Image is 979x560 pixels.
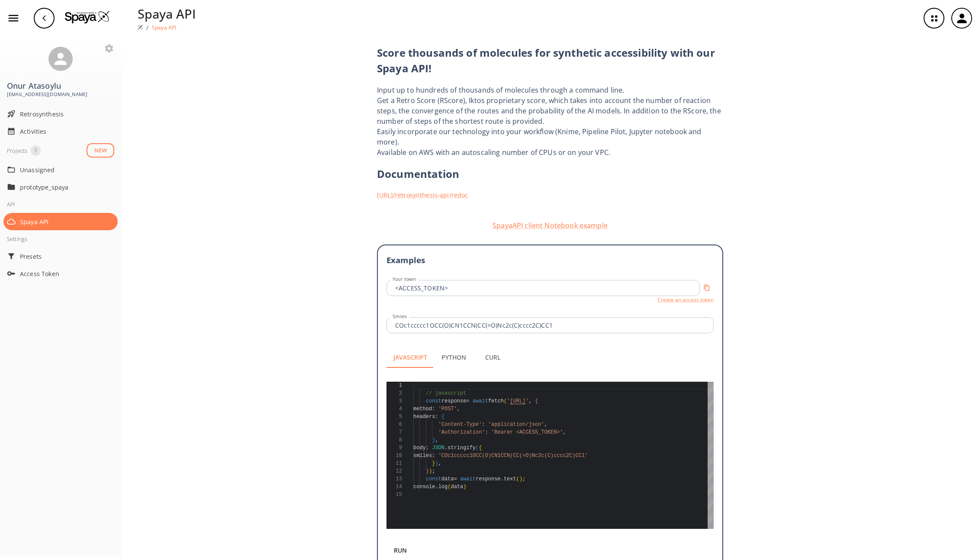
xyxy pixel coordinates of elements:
[544,422,547,428] span: ,
[386,347,434,368] button: Javascript
[152,24,176,31] p: Spaya API
[20,127,114,136] span: Activities
[525,398,528,404] span: '
[441,414,444,420] span: {
[386,543,414,559] button: RUN
[386,405,402,413] div: 4
[507,398,510,404] span: '
[432,437,435,443] span: }
[429,468,432,474] span: )
[386,483,402,491] div: 14
[3,161,118,178] div: Unassigned
[426,390,467,396] span: // javascript
[463,484,466,490] span: )
[435,414,438,420] span: :
[386,452,402,460] div: 10
[438,484,448,490] span: log
[438,429,485,435] span: 'Authorization'
[444,445,448,451] span: .
[386,436,402,444] div: 8
[479,445,482,451] span: {
[377,220,723,231] button: SpayaAPI client Notebook example
[473,398,488,404] span: await
[31,146,41,155] span: 1
[563,429,566,435] span: ,
[700,281,714,295] button: Copy to clipboard
[426,476,441,482] span: const
[476,445,479,451] span: (
[519,476,522,482] span: )
[510,398,525,404] span: [URL]
[138,4,196,23] p: Spaya API
[377,126,723,147] div: Easily incorporate our technology into your workflow (Knime, Pipeline Pilot, Jupyter notebook and...
[146,23,148,32] li: /
[386,397,402,405] div: 3
[377,45,723,76] h2: Score thousands of molecules for synthetic accessibility with our Spaya API!
[20,217,114,226] span: Spaya API
[466,398,469,404] span: =
[451,484,463,490] span: data
[438,406,457,412] span: 'POST'
[482,422,485,428] span: :
[438,422,482,428] span: 'Content-Type'
[501,476,504,482] span: .
[65,10,110,23] img: Logo Spaya
[448,484,451,490] span: (
[413,453,432,459] span: smiles
[413,406,432,412] span: method
[377,85,723,95] div: Input up to hundreds of thousands of molecules through a command line.
[377,147,723,158] div: Available on AWS with an autoscaling number of CPUs or on your VPC.
[535,398,538,404] span: {
[3,213,118,230] div: Spaya API
[504,476,516,482] span: text
[435,460,438,467] span: )
[491,429,563,435] span: 'Bearer <ACCESS_TOKEN>'
[386,428,402,436] div: 7
[426,468,429,474] span: }
[426,398,441,404] span: const
[386,460,402,467] div: 11
[3,178,118,196] div: prototype_spaya
[138,25,143,30] img: Spaya logo
[3,105,118,122] div: Retrosynthesis
[448,445,476,451] span: stringify
[3,265,118,282] div: Access Token
[460,476,476,482] span: await
[432,460,435,467] span: }
[504,398,507,404] span: (
[657,296,714,303] button: Create an access token
[3,122,118,140] div: Activities
[473,347,512,368] button: Curl
[386,475,402,483] div: 13
[386,421,402,428] div: 6
[20,165,114,174] span: Unassigned
[393,313,407,320] label: Smiles
[432,453,435,459] span: :
[386,389,402,397] div: 2
[435,437,438,443] span: ,
[413,445,426,451] span: body
[386,467,402,475] div: 12
[432,468,435,474] span: ;
[377,190,723,200] a: [URL]/retrosynthesis-api/redoc
[20,183,89,192] p: prototype_spaya
[393,276,416,283] label: Your token
[516,476,519,482] span: (
[386,491,402,499] div: 15
[20,269,114,278] span: Access Token
[7,81,114,90] h3: Onur Atasoylu
[426,445,429,451] span: :
[454,476,457,482] span: =
[20,109,114,119] span: Retrosynthesis
[386,413,402,421] div: 5
[476,476,501,482] span: response
[386,444,402,452] div: 9
[3,248,118,265] div: Presets
[7,145,27,156] div: Projects
[386,254,714,266] h3: Examples
[377,95,723,126] div: Get a Retro Score (RScore), Iktos proprietary score, which takes into account the number of react...
[488,422,544,428] span: 'application/json'
[377,166,723,182] h2: Documentation
[522,476,525,482] span: ;
[413,484,435,490] span: console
